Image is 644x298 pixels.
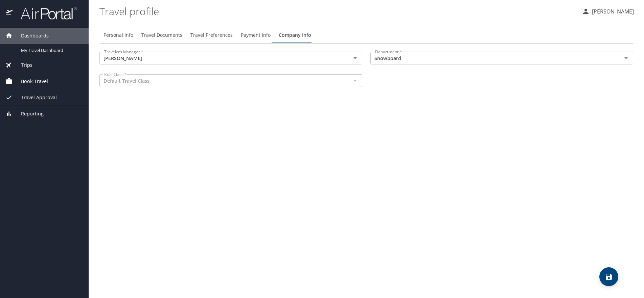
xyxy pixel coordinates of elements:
span: Personal Info [103,31,133,39]
span: Travel Preferences [190,31,233,39]
img: icon-airportal.png [6,7,13,20]
span: Company Info [279,31,311,39]
span: Travel Documents [141,31,182,39]
h1: Travel profile [99,1,576,22]
button: save [599,267,618,286]
span: My Travel Dashboard [21,47,80,54]
span: Payment Info [241,31,271,39]
span: Dashboards [13,32,49,39]
div: Profile [99,27,633,43]
p: [PERSON_NAME] [590,7,634,16]
span: Book Travel [13,78,48,85]
span: Trips [13,61,32,69]
button: [PERSON_NAME] [579,5,637,18]
button: Open [621,53,631,63]
button: Open [350,53,360,63]
span: Travel Approval [13,94,57,101]
img: airportal-logo.png [13,7,77,20]
span: Reporting [13,110,44,117]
